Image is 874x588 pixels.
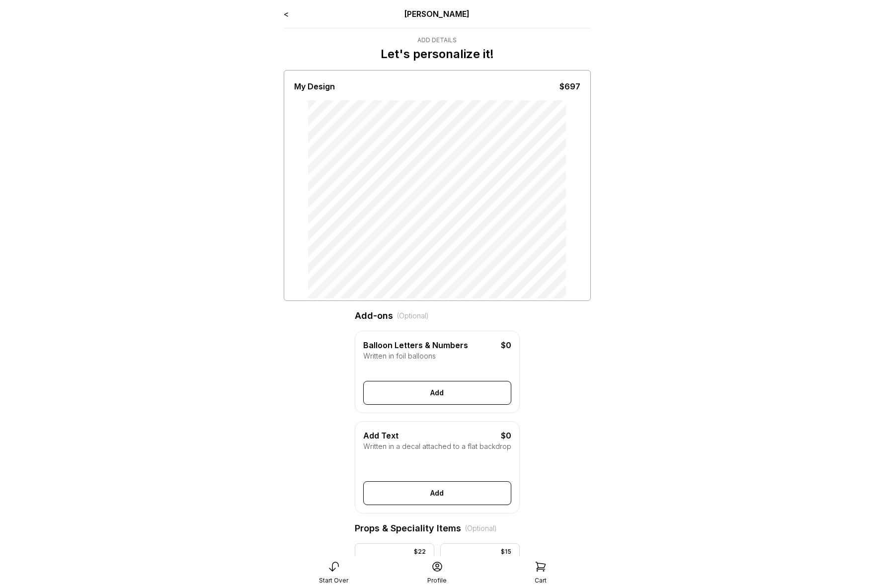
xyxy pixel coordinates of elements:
[410,547,430,557] div: $22
[284,9,289,19] a: <
[363,441,511,451] div: Written in a decal attached to a flat backdrop
[481,339,511,351] div: $0
[497,547,515,557] div: $15
[397,311,429,321] div: (Optional)
[345,8,529,20] div: [PERSON_NAME]
[363,481,511,505] button: Add
[381,46,494,62] p: Let's personalize it!
[355,309,520,323] div: Add-ons
[355,521,520,535] div: Props & Speciality Items
[363,381,511,405] button: Add
[363,351,511,361] div: Written in foil balloons
[559,80,580,92] div: $697
[465,523,497,533] div: (Optional)
[294,80,335,92] div: My Design
[427,577,447,585] div: Profile
[363,430,481,441] div: Add Text
[535,577,547,585] div: Cart
[481,430,511,441] div: $0
[319,577,348,585] div: Start Over
[381,36,494,44] div: Add Details
[363,339,481,351] div: Balloon Letters & Numbers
